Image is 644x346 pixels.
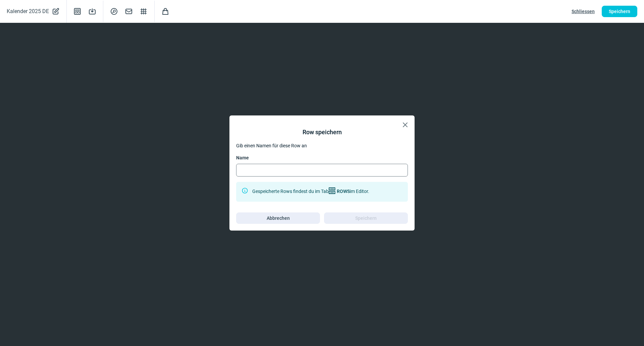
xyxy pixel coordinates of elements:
[236,154,249,161] span: Name
[267,213,290,224] span: Abbrechen
[236,142,408,149] div: Gib einen Namen für diese Row an
[572,6,595,17] span: Schliessen
[324,212,408,224] button: Speichern
[7,7,49,16] span: Kalender 2025 DE
[236,212,320,224] button: Abbrechen
[355,213,377,224] span: Speichern
[303,128,342,137] div: Row speichern
[236,164,408,177] input: Name
[337,188,350,195] span: ROWS
[252,187,369,195] div: Gespeicherte Rows findest du im Tab im Editor.
[602,6,637,17] button: Speichern
[609,6,630,17] span: Speichern
[565,6,602,17] button: Schliessen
